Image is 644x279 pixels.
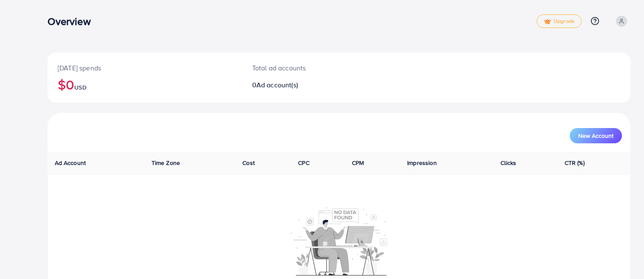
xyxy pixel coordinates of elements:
[537,14,582,28] a: tickUpgrade
[565,159,585,167] span: CTR (%)
[74,83,86,92] span: USD
[252,63,377,73] p: Total ad accounts
[55,159,86,167] span: Ad Account
[544,19,551,25] img: tick
[570,128,622,143] button: New Account
[501,159,517,167] span: Clicks
[352,159,364,167] span: CPM
[242,159,255,167] span: Cost
[291,206,388,276] img: No account
[256,80,298,89] span: Ad account(s)
[578,133,613,139] span: New Account
[544,18,574,25] span: Upgrade
[152,159,180,167] span: Time Zone
[48,15,97,28] h3: Overview
[252,81,377,89] h2: 0
[407,159,437,167] span: Impression
[58,63,232,73] p: [DATE] spends
[298,159,309,167] span: CPC
[58,76,232,92] h2: $0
